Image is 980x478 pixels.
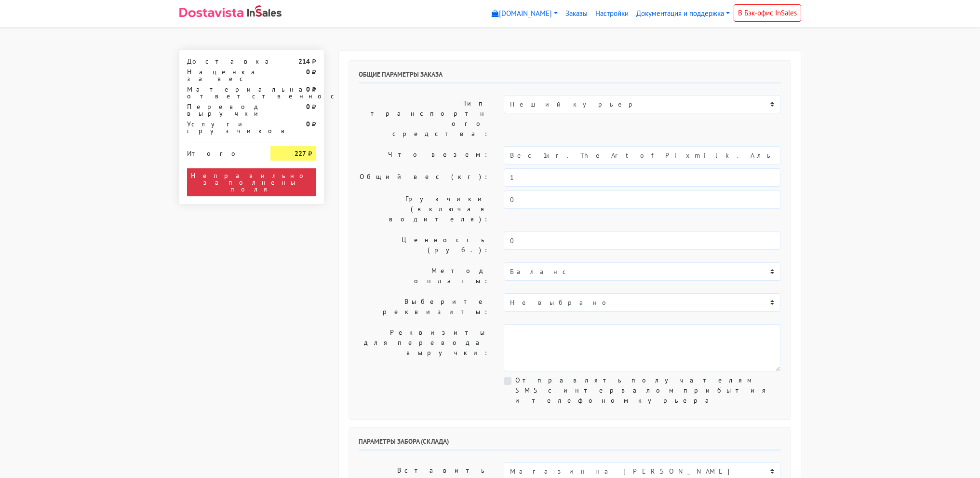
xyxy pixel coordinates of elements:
a: В Бэк-офис InSales [734,4,801,22]
a: [DOMAIN_NAME] [488,4,562,23]
div: Итого [187,146,256,157]
strong: 0 [306,102,310,111]
div: Услуги грузчиков [180,121,264,134]
label: Реквизиты для перевода выручки: [351,324,497,371]
div: Наценка за вес [180,68,264,82]
a: Документация и поддержка [632,4,734,23]
h6: Общие параметры заказа [359,70,781,83]
img: Dostavista - срочная курьерская служба доставки [179,8,243,17]
label: Выберите реквизиты: [351,293,497,320]
div: Перевод выручки [180,103,264,117]
strong: 0 [306,68,310,76]
a: Заказы [562,4,591,23]
strong: 0 [306,120,310,128]
img: InSales [247,5,282,17]
strong: 214 [298,57,310,66]
strong: 0 [306,85,310,94]
label: Отправлять получателям SMS с интервалом прибытия и телефоном курьера [515,375,780,406]
div: Неправильно заполнены поля [187,168,316,196]
div: Доставка [180,58,264,65]
label: Метод оплаты: [351,262,497,289]
label: Тип транспортного средства: [351,95,497,142]
div: Материальная ответственность [180,86,264,99]
a: Настройки [591,4,632,23]
h6: Параметры забора (склада) [359,437,781,451]
label: Общий вес (кг): [351,168,497,187]
label: Ценность (руб.): [351,232,497,259]
label: Грузчики (включая водителя): [351,191,497,228]
strong: 227 [295,149,306,158]
label: Что везем: [351,146,497,164]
